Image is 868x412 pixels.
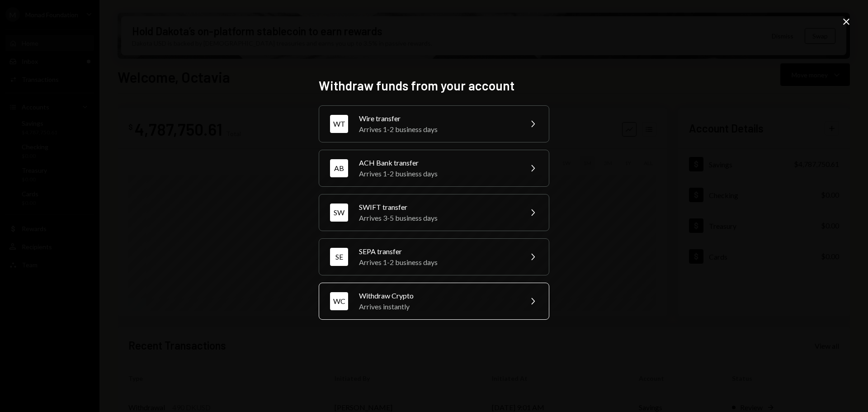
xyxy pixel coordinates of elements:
h2: Withdraw funds from your account [319,77,549,95]
div: Arrives 1-2 business days [359,168,516,179]
div: WC [330,292,348,310]
div: SWIFT transfer [359,202,516,213]
div: ACH Bank transfer [359,157,516,168]
button: WTWire transferArrives 1-2 business days [319,105,549,142]
button: SWSWIFT transferArrives 3-5 business days [319,194,549,231]
div: AB [330,159,348,177]
div: SW [330,204,348,222]
div: Arrives 3-5 business days [359,213,516,223]
div: SE [330,248,348,266]
div: Arrives 1-2 business days [359,257,516,268]
button: SESEPA transferArrives 1-2 business days [319,238,549,275]
div: WT [330,115,348,133]
div: SEPA transfer [359,246,516,257]
div: Arrives 1-2 business days [359,124,516,135]
div: Withdraw Crypto [359,290,516,301]
div: Wire transfer [359,113,516,124]
button: ABACH Bank transferArrives 1-2 business days [319,150,549,187]
div: Arrives instantly [359,301,516,312]
button: WCWithdraw CryptoArrives instantly [319,283,549,320]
